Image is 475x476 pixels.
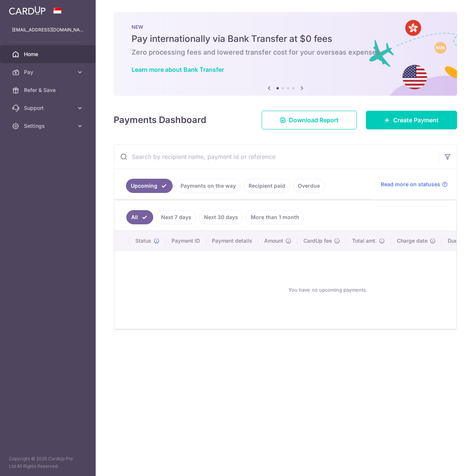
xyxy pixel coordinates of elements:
[352,237,377,245] span: Total amt.
[132,24,439,30] p: NEW
[114,145,439,169] input: Search by recipient name, payment id or reference
[244,179,290,193] a: Recipient paid
[24,122,73,130] span: Settings
[393,116,439,125] span: Create Payment
[114,12,457,96] img: Bank transfer banner
[24,50,73,58] span: Home
[262,111,357,129] a: Download Report
[289,116,339,125] span: Download Report
[9,6,46,15] img: CardUp
[448,237,470,245] span: Due date
[135,237,151,245] span: Status
[126,179,173,193] a: Upcoming
[12,26,84,34] p: [EMAIL_ADDRESS][DOMAIN_NAME]
[303,237,332,245] span: CardUp fee
[126,210,153,224] a: All
[264,237,283,245] span: Amount
[366,111,457,129] a: Create Payment
[24,68,73,76] span: Pay
[24,104,73,112] span: Support
[132,66,224,73] a: Learn more about Bank Transfer
[381,181,440,188] span: Read more on statuses
[132,48,439,57] h6: Zero processing fees and lowered transfer cost for your overseas expenses
[206,231,258,251] th: Payment details
[132,33,439,45] h5: Pay internationally via Bank Transfer at $0 fees
[381,181,448,188] a: Read more on statuses
[166,231,206,251] th: Payment ID
[246,210,304,224] a: More than 1 month
[199,210,243,224] a: Next 30 days
[156,210,196,224] a: Next 7 days
[176,179,241,193] a: Payments on the way
[24,86,73,94] span: Refer & Save
[397,237,428,245] span: Charge date
[293,179,325,193] a: Overdue
[114,113,206,127] h4: Payments Dashboard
